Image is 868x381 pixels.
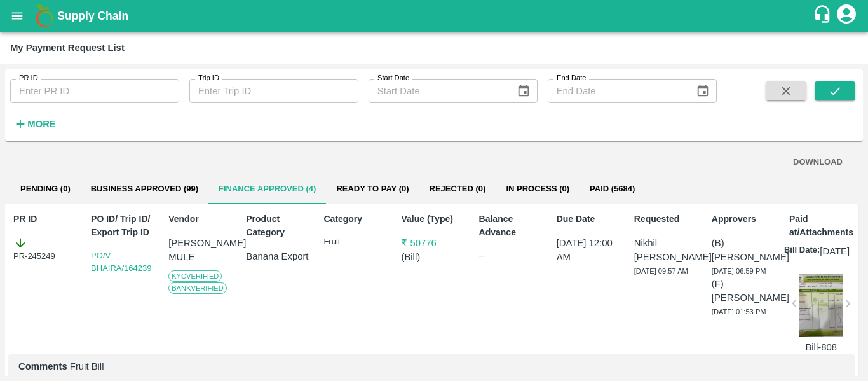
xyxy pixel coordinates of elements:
[557,236,622,265] p: [DATE] 12:00 AM
[788,151,848,174] button: DOWNLOAD
[208,174,326,204] button: Finance Approved (4)
[10,113,59,135] button: More
[91,212,156,239] p: PO ID/ Trip ID/ Export Trip ID
[512,79,536,103] button: Choose date
[189,79,358,103] input: Enter Trip ID
[57,7,813,25] a: Supply Chain
[634,267,688,275] span: [DATE] 09:57 AM
[10,39,125,56] div: My Payment Request List
[168,282,227,294] span: Bank Verified
[712,267,766,275] span: [DATE] 06:59 PM
[557,73,586,83] label: End Date
[18,361,67,371] b: Comments
[548,79,686,103] input: End Date
[81,174,208,204] button: Business Approved (99)
[27,119,56,129] strong: More
[401,236,466,250] p: ₹ 50776
[712,277,777,305] p: (F) [PERSON_NAME]
[557,212,622,226] p: Due Date
[377,73,409,83] label: Start Date
[401,250,466,264] p: ( Bill )
[813,4,835,27] div: customer-support
[168,236,234,265] p: [PERSON_NAME] MULE
[479,212,545,239] p: Balance Advance
[401,212,466,226] p: Value (Type)
[13,212,79,226] p: PR ID
[246,249,311,263] p: Banana Export
[496,174,580,204] button: In Process (0)
[712,212,777,226] p: Approvers
[820,244,850,258] p: [DATE]
[198,73,219,83] label: Trip ID
[246,212,311,239] p: Product Category
[691,79,715,103] button: Choose date
[712,308,766,315] span: [DATE] 01:53 PM
[634,236,700,265] p: Nikhil [PERSON_NAME]
[326,174,419,204] button: Ready To Pay (0)
[19,73,38,83] label: PR ID
[13,236,79,263] div: PR-245249
[789,212,855,239] p: Paid at/Attachments
[323,236,389,248] p: Fruit
[479,249,545,262] div: --
[57,10,128,22] b: Supply Chain
[32,3,57,29] img: logo
[784,244,820,258] p: Bill Date:
[168,270,222,282] span: KYC Verified
[712,236,777,265] p: (B) [PERSON_NAME]
[799,340,843,354] p: Bill-808
[835,3,858,29] div: account of current user
[168,212,234,226] p: Vendor
[3,1,32,31] button: open drawer
[419,174,496,204] button: Rejected (0)
[91,251,151,273] a: PO/V BHAIRA/164239
[580,174,645,204] button: Paid (5684)
[18,359,844,373] p: Fruit Bill
[10,174,81,204] button: Pending (0)
[10,79,179,103] input: Enter PR ID
[634,212,700,226] p: Requested
[369,79,507,103] input: Start Date
[323,212,389,226] p: Category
